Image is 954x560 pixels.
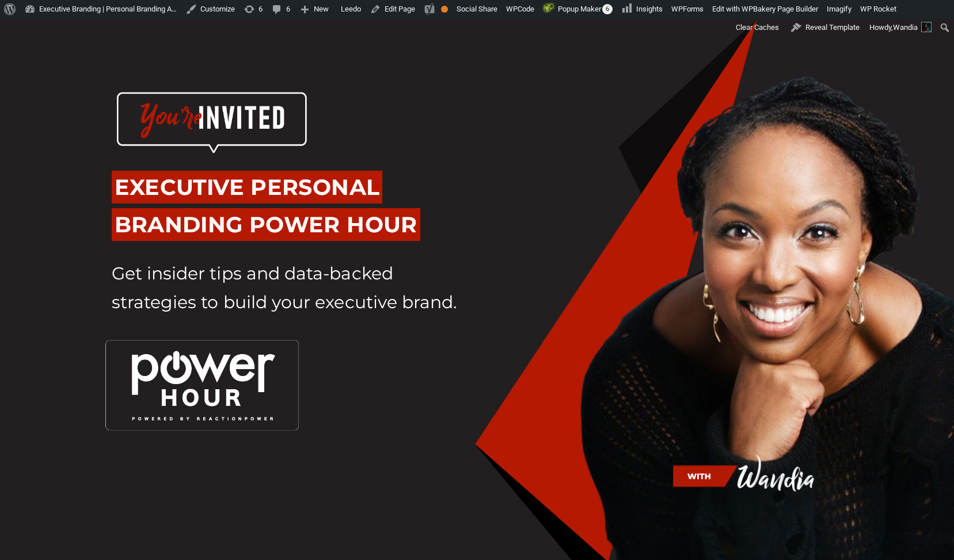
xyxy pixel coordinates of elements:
span: EXECUTIVE PERSONAL [112,171,383,204]
img: you're invited icon [112,84,313,153]
img: power hour logo image [102,336,303,434]
span: Wandia [893,23,918,32]
div: Clear Caches [730,18,785,37]
span: 6 [602,4,613,14]
span: Reveal Template [805,18,860,37]
a: Howdy, [865,18,936,37]
div: OK [441,6,448,13]
p: Get insider tips and data-backed strategies to build your executive brand. [112,259,469,316]
span: BRANDING POWER HOUR [112,208,420,241]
